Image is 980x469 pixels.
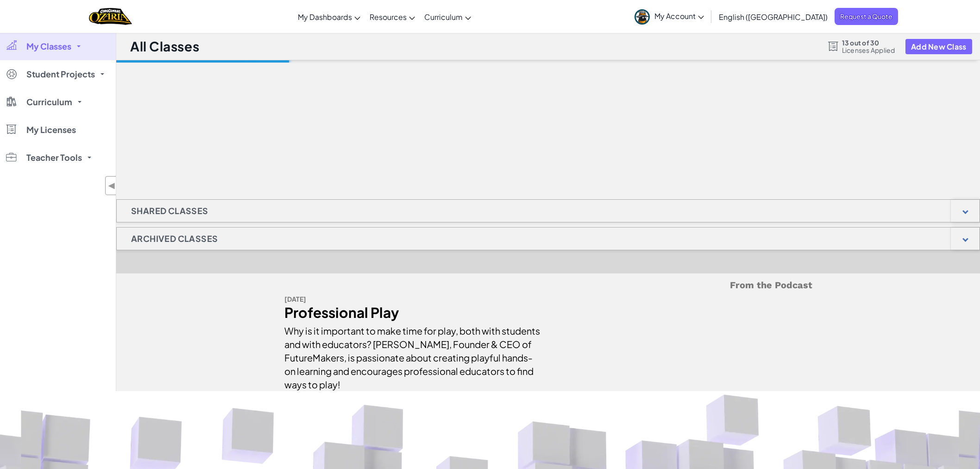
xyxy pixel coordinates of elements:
[89,7,132,26] a: Ozaria by CodeCombat logo
[365,4,420,29] a: Resources
[634,9,650,25] img: avatar
[130,38,199,55] h1: All Classes
[117,227,232,250] h1: Archived Classes
[719,12,828,22] span: English ([GEOGRAPHIC_DATA])
[26,42,71,51] span: My Classes
[842,39,895,46] span: 13 out of 30
[284,278,812,292] h5: From the Podcast
[714,4,832,29] a: English ([GEOGRAPHIC_DATA])
[424,12,463,22] span: Curriculum
[108,179,116,192] span: ◀
[298,12,352,22] span: My Dashboards
[420,4,476,29] a: Curriculum
[284,306,541,319] div: Professional Play
[284,292,541,306] div: [DATE]
[630,2,709,31] a: My Account
[905,39,972,54] button: Add New Class
[370,12,407,22] span: Resources
[26,70,95,78] span: Student Projects
[117,199,223,222] h1: Shared Classes
[293,4,365,29] a: My Dashboards
[26,126,76,134] span: My Licenses
[654,11,704,21] span: My Account
[26,98,72,106] span: Curriculum
[26,153,82,162] span: Teacher Tools
[89,7,132,26] img: Home
[842,46,895,54] span: Licenses Applied
[284,319,541,391] div: Why is it important to make time for play, both with students and with educators? [PERSON_NAME], ...
[835,8,898,25] a: Request a Quote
